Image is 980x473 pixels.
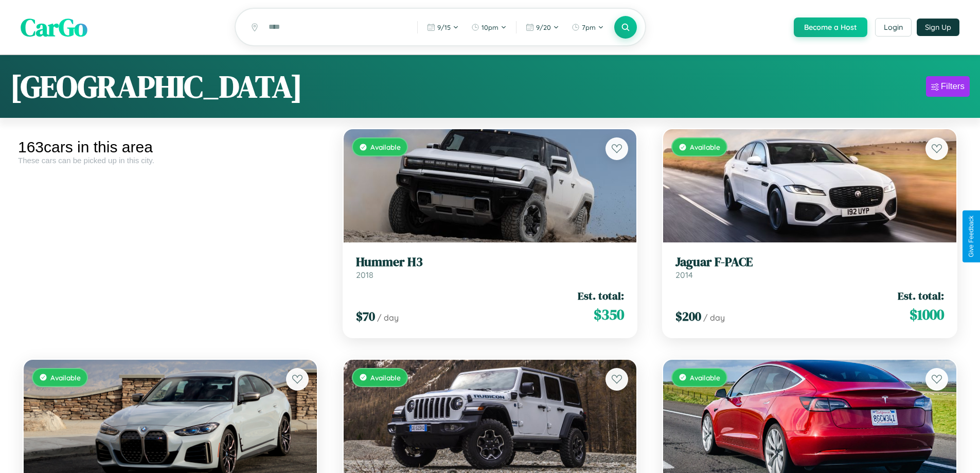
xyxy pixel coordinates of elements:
span: 10pm [482,23,498,31]
span: Available [50,373,81,382]
span: / day [377,312,399,323]
span: 2018 [356,270,373,280]
span: $ 1000 [910,304,944,325]
h3: Jaguar F-PACE [675,255,944,270]
span: 9 / 15 [437,23,451,31]
span: 9 / 20 [536,23,551,31]
span: Est. total: [578,288,624,303]
h3: Hummer H3 [356,255,625,270]
span: 2014 [675,270,693,280]
span: $ 350 [594,304,624,325]
span: Available [370,143,401,151]
div: Give Feedback [968,216,975,257]
button: 9/15 [422,19,464,36]
span: $ 200 [675,308,701,325]
button: Filters [926,76,970,97]
span: / day [703,312,725,323]
span: CarGo [21,10,87,44]
h1: [GEOGRAPHIC_DATA] [10,65,302,108]
div: 163 cars in this area [18,138,323,156]
button: Sign Up [917,19,959,36]
span: Available [370,373,401,382]
a: Jaguar F-PACE2014 [675,255,944,280]
div: These cars can be picked up in this city. [18,156,323,165]
span: Available [690,143,720,151]
a: Hummer H32018 [356,255,625,280]
button: 9/20 [521,19,564,36]
button: 7pm [566,19,609,36]
span: $ 70 [356,308,375,325]
button: Login [875,18,912,37]
button: Become a Host [794,17,867,37]
button: 10pm [466,19,512,36]
span: 7pm [582,23,596,31]
span: Available [690,373,720,382]
span: Est. total: [898,288,944,303]
div: Filters [941,81,965,92]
